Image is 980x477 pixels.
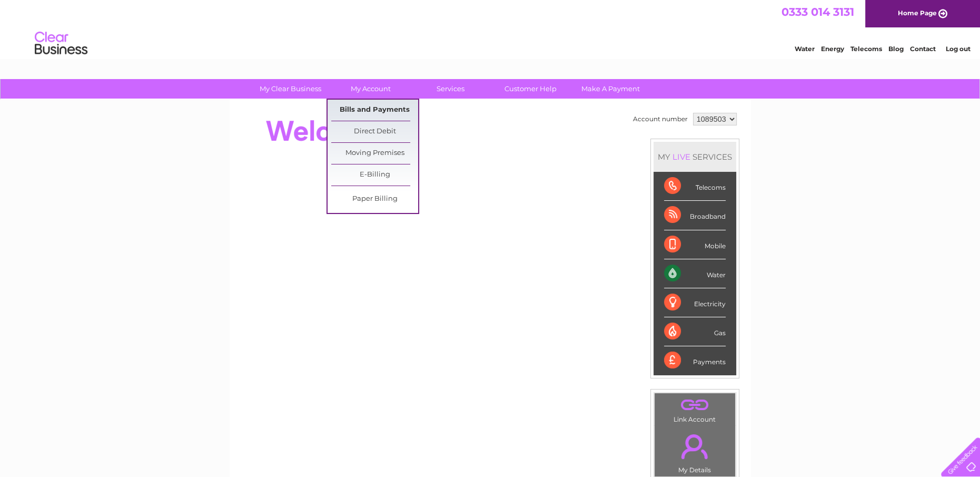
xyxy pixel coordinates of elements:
a: Bills and Payments [331,100,418,121]
a: Direct Debit [331,121,418,142]
div: Electricity [664,288,726,317]
div: MY SERVICES [654,142,736,172]
div: Gas [664,317,726,346]
div: Water [664,259,726,288]
a: Telecoms [850,45,882,53]
a: . [657,396,732,414]
a: Paper Billing [331,189,418,210]
a: Water [795,45,815,53]
a: Services [407,79,494,99]
a: Contact [910,45,936,53]
a: 0333 014 3131 [781,5,854,18]
a: Customer Help [487,79,574,99]
a: E-Billing [331,164,418,186]
td: Account number [630,110,690,128]
a: Make A Payment [567,79,654,99]
div: Clear Business is a trading name of Verastar Limited (registered in [GEOGRAPHIC_DATA] No. 3667643... [242,6,739,51]
td: Link Account [654,393,736,426]
a: Log out [945,45,970,53]
a: . [657,428,732,465]
a: My Clear Business [247,79,334,99]
a: Moving Premises [331,143,418,164]
a: Blog [888,45,904,53]
img: logo.png [34,27,88,60]
td: My Details [654,425,736,477]
div: Telecoms [664,172,726,201]
a: My Account [327,79,414,99]
a: Energy [821,45,844,53]
div: Payments [664,346,726,375]
div: Broadband [664,201,726,230]
div: LIVE [670,152,692,162]
div: Mobile [664,230,726,259]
